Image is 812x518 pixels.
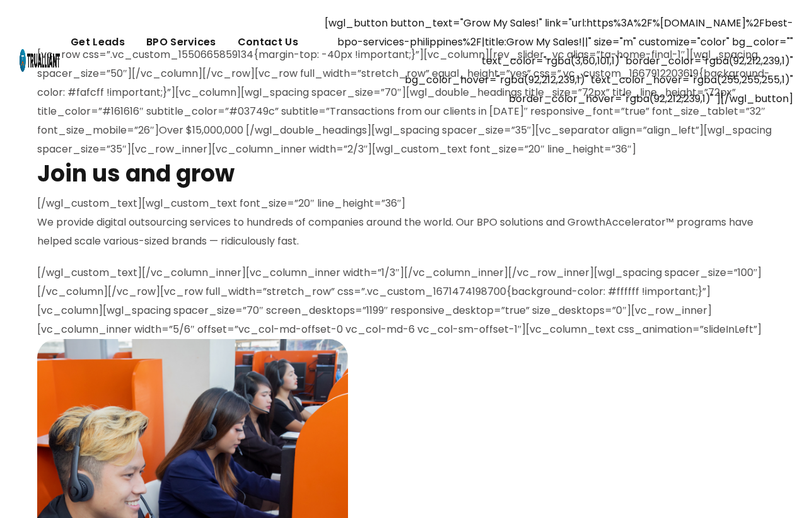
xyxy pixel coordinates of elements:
span: BPO Services [146,33,216,52]
div: [wgl_button button_text="Grow My Sales!" link="url:https%3A%2F%[DOMAIN_NAME]%2Fbest-bpo-services-... [309,14,793,108]
h2: Join us and grow [37,159,775,189]
span: Contact Us [238,33,298,52]
a: BPO Services [136,11,227,74]
a: Contact Us [227,11,309,74]
span: Get Leads [71,33,125,52]
p: We provide digital outsourcing services to hundreds of companies around the world. Our BPO soluti... [37,213,775,251]
a: Get Leads [60,11,136,74]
